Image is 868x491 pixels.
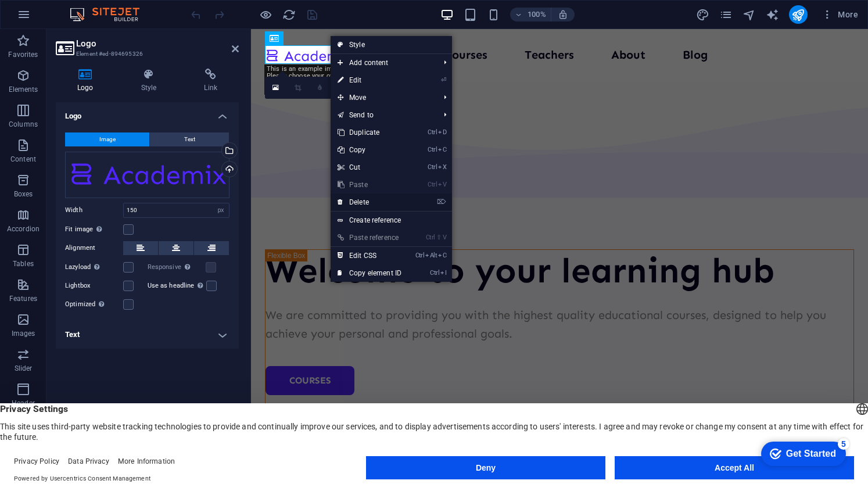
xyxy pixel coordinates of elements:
a: ⏎Edit [331,71,408,89]
i: AI Writer [766,8,779,21]
i: Ctrl [428,146,437,153]
i: Design (Ctrl+Alt+Y) [696,8,709,21]
a: CtrlICopy element ID [331,264,408,282]
i: Ctrl [428,163,437,171]
i: Reload page [282,8,296,21]
i: Ctrl [430,269,439,277]
a: ⌦Delete [331,193,408,211]
label: Lightbox [65,279,123,293]
i: Navigator [743,8,756,21]
i: C [438,146,446,153]
i: V [438,181,446,188]
p: Features [9,294,37,303]
button: reload [282,8,296,21]
h4: Logo [56,69,120,93]
i: I [440,269,446,277]
i: ⇧ [436,234,442,241]
button: design [696,8,710,21]
a: CtrlVPaste [331,176,408,193]
i: ⏎ [441,76,446,84]
i: Alt [425,252,437,259]
p: Content [10,155,36,164]
div: Academixlogo2.svg [65,152,229,198]
i: V [443,234,446,241]
div: 5 [86,2,98,14]
i: On resize automatically adjust zoom level to fit chosen device. [558,9,568,20]
label: Fit image [65,223,123,236]
button: publish [789,5,808,24]
span: More [822,9,858,20]
a: Style [331,36,452,53]
p: Favorites [8,50,38,59]
span: Image [99,132,116,146]
p: Header [12,399,35,408]
button: More [817,5,863,24]
button: Click here to leave preview mode and continue editing [259,8,272,21]
i: D [438,128,446,136]
a: CtrlCCopy [331,141,408,159]
button: pages [719,8,733,21]
h3: Element #ed-894695326 [76,49,216,59]
label: Responsive [148,260,206,274]
button: navigator [743,8,756,21]
label: Use as headline [148,279,206,293]
p: Columns [9,120,38,129]
button: 100% [510,8,551,21]
h4: Text [56,321,239,349]
h4: Logo [56,102,239,123]
h4: Style [120,69,183,93]
i: Ctrl [426,234,435,241]
i: X [438,163,446,171]
h4: Link [182,69,239,93]
a: CtrlXCut [331,159,408,176]
i: Ctrl [415,252,425,259]
a: Ctrl⇧VPaste reference [331,229,408,246]
h6: 100% [528,8,546,21]
p: Slider [15,364,33,373]
a: CtrlDDuplicate [331,124,408,141]
div: This is an example image. Please choose your own for more options. [264,64,352,95]
a: Select files from the file manager, stock photos, or upload file(s) [265,77,287,99]
label: Width [65,207,123,213]
p: Images [12,329,35,338]
p: Boxes [14,189,33,199]
i: Ctrl [428,128,437,136]
a: Create reference [331,212,452,229]
a: CtrlAltCEdit CSS [331,247,408,264]
button: Text [150,132,229,146]
p: Elements [9,85,38,94]
button: Image [65,132,149,146]
span: Move [331,89,435,106]
p: Accordion [7,224,40,234]
a: Blur [309,77,331,99]
a: Send to [331,106,435,124]
i: C [438,252,446,259]
span: Text [184,132,195,146]
label: Optimized [65,298,123,311]
img: Editor Logo [67,8,154,21]
a: Crop mode [287,77,309,99]
p: Tables [13,259,34,268]
button: text_generator [766,8,780,21]
label: Alignment [65,241,123,255]
label: Lazyload [65,260,123,274]
div: Get Started [34,13,84,23]
i: Ctrl [428,181,437,188]
h2: Logo [76,38,239,49]
i: Publish [791,8,805,21]
i: Pages (Ctrl+Alt+S) [719,8,733,21]
i: ⌦ [437,198,446,206]
span: Add content [331,54,435,71]
div: Get Started 5 items remaining, 0% complete [9,6,94,30]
